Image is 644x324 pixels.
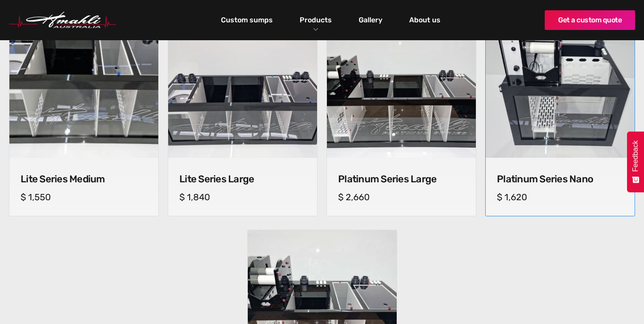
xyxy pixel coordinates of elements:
[168,9,317,158] img: Lite Series Large
[9,8,159,216] a: Lite Series MediumLite Series MediumLite Series Medium$ 1,550
[326,8,476,216] a: Platinum Series LargePlatinum Series LargePlatinum Series Large$ 2,660
[627,131,644,192] button: Feedback - Show survey
[407,13,443,28] a: About us
[179,192,306,202] h5: $ 1,840
[485,8,635,216] a: Platinum Series NanoPlatinum Series NanoPlatinum Series Nano$ 1,620
[482,5,639,162] img: Platinum Series Nano
[219,13,275,28] a: Custom sumps
[9,12,116,29] a: home
[327,9,476,158] img: Platinum Series Large
[179,173,306,185] h4: Lite Series Large
[9,9,158,158] img: Lite Series Medium
[297,13,334,26] a: Products
[168,8,318,216] a: Lite Series LargeLite Series LargeLite Series Large$ 1,840
[9,12,116,29] img: Hmahli Australia Logo
[497,192,623,202] h5: $ 1,620
[21,192,147,202] h5: $ 1,550
[21,173,147,185] h4: Lite Series Medium
[338,173,465,185] h4: Platinum Series Large
[497,173,623,185] h4: Platinum Series Nano
[338,192,465,202] h5: $ 2,660
[356,13,385,28] a: Gallery
[631,140,640,172] span: Feedback
[545,10,635,30] a: Get a custom quote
